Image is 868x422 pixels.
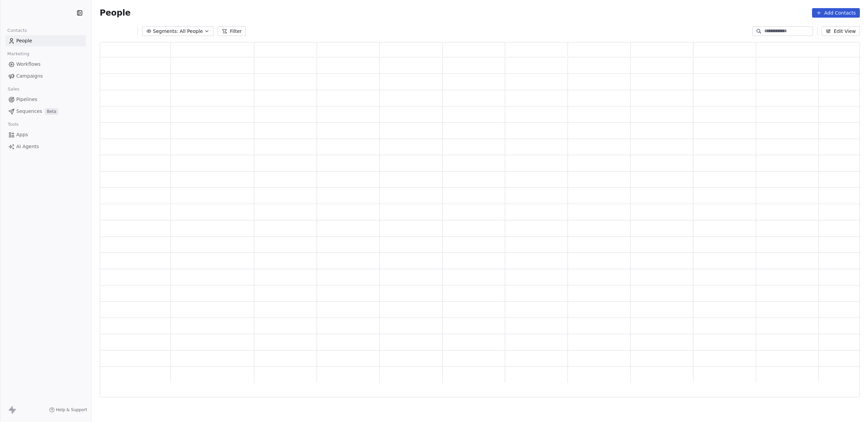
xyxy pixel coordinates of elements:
div: grid [100,57,860,398]
span: Beta [45,108,58,115]
a: Apps [5,129,86,140]
span: Workflows [16,61,41,68]
span: Pipelines [16,96,37,103]
span: Help & Support [56,407,87,413]
a: Pipelines [5,94,86,105]
a: AI Agents [5,141,86,152]
a: Workflows [5,59,86,70]
span: All People [180,28,203,35]
span: Tools [5,119,21,129]
span: Marketing [4,49,32,59]
a: Help & Support [49,407,87,413]
span: People [16,37,32,44]
button: Filter [218,26,246,36]
span: AI Agents [16,143,39,150]
a: People [5,35,86,46]
button: Add Contacts [812,8,860,18]
span: Apps [16,131,28,138]
span: Sequences [16,108,42,115]
span: Campaigns [16,73,43,80]
span: Sales [5,84,22,94]
a: SequencesBeta [5,106,86,117]
a: Campaigns [5,71,86,82]
button: Edit View [822,26,860,36]
span: Segments: [153,28,178,35]
span: Contacts [4,25,30,36]
span: People [100,8,131,18]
